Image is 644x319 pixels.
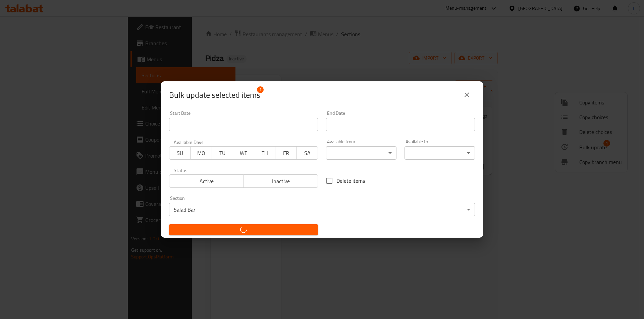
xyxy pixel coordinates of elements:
[169,90,260,100] span: Selected items count
[300,148,315,158] span: SA
[244,174,318,188] button: Inactive
[297,146,318,160] button: SA
[236,148,252,158] span: WE
[257,148,273,158] span: TH
[190,146,212,160] button: MO
[326,146,396,160] div: ​
[257,86,264,93] span: 1
[336,177,365,185] span: Delete items
[233,146,254,160] button: WE
[405,146,475,160] div: ​
[172,148,188,158] span: SU
[247,176,316,186] span: Inactive
[275,146,297,160] button: FR
[169,146,191,160] button: SU
[193,148,209,158] span: MO
[169,203,475,216] div: Salad Bar
[212,146,233,160] button: TU
[278,148,294,158] span: FR
[254,146,275,160] button: TH
[172,176,241,186] span: Active
[169,174,244,188] button: Active
[459,87,475,103] button: close
[215,148,230,158] span: TU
